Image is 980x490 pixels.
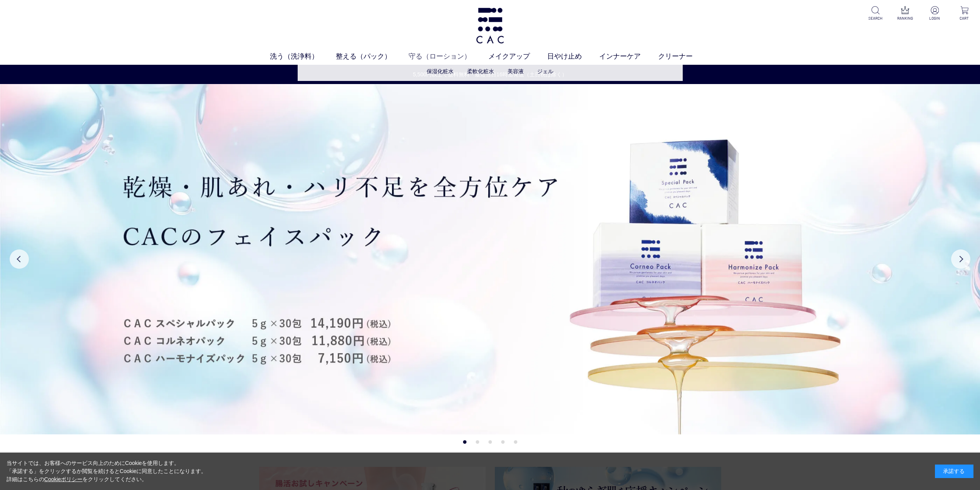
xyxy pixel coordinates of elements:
p: LOGIN [925,15,944,21]
a: Cookieポリシー [44,476,83,482]
button: 1 of 5 [463,440,466,444]
a: LOGIN [925,6,944,21]
a: RANKING [896,6,915,21]
a: 守る（ローション） [409,51,488,62]
a: SEARCH [866,6,885,21]
a: 5,500円以上で送料無料・最短当日16時迄発送（土日祝は除く） [0,71,980,79]
button: Next [951,249,970,269]
a: 柔軟化粧水 [467,68,494,74]
img: logo [474,8,506,44]
p: CART [955,15,974,21]
button: 4 of 5 [501,440,504,444]
a: CART [955,6,974,21]
a: 美容液 [508,68,524,74]
button: 5 of 5 [514,440,517,444]
button: 2 of 5 [476,440,479,444]
a: 整える（パック） [336,51,409,62]
p: RANKING [896,15,915,21]
a: インナーケア [599,51,658,62]
div: 当サイトでは、お客様へのサービス向上のためにCookieを使用します。 「承諾する」をクリックするか閲覧を続けるとCookieに同意したことになります。 詳細はこちらの をクリックしてください。 [7,459,207,483]
a: メイクアップ [488,51,547,62]
a: 洗う（洗浄料） [270,51,336,62]
p: SEARCH [866,15,885,21]
button: Previous [10,249,29,269]
a: クリーナー [658,51,710,62]
div: 承諾する [935,465,973,478]
a: ジェル [537,68,553,74]
a: 日やけ止め [547,51,599,62]
a: 保湿化粧水 [427,68,454,74]
button: 3 of 5 [488,440,492,444]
